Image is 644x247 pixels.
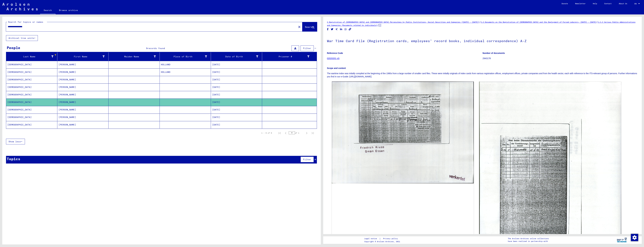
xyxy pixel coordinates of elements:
p: The wartime index was initially compiled at the beginning of the 1980s from a large number of sma... [327,72,638,78]
mat-cell: [DEMOGRAPHIC_DATA] [6,76,57,83]
mat-cell: [DATE] [211,91,262,98]
mat-cell: [DATE] [211,68,262,76]
span: 9 [146,47,147,50]
p: Copyright © Arolsen Archives, 2021 [364,240,401,243]
a: 2.2 Documents on the Registration of [DEMOGRAPHIC_DATA] and the Employment of Forced Laborers, [D... [481,21,596,23]
div: Topics [7,156,20,162]
button: Share on WhatsApp [344,27,347,31]
p: have been realized in partnership with [508,240,549,243]
div: Prisoner # [263,54,313,59]
mat-cell: [DEMOGRAPHIC_DATA] [6,83,57,91]
mat-cell: [PERSON_NAME] [57,106,109,113]
button: First page [277,130,283,136]
b: Scope and content [327,67,346,69]
mat-cell: [PERSON_NAME] [57,83,109,91]
mat-header-cell: Date of Birth [211,52,262,61]
span: records found [147,47,165,50]
span: Search [305,25,314,28]
span: Show less [9,140,21,143]
span: EN [634,3,638,5]
img: yv_logo.png [616,236,627,244]
mat-cell: [DEMOGRAPHIC_DATA] [6,68,57,76]
a: Privacy policy [381,237,401,240]
div: Prisoner # [263,55,309,58]
button: Clear [296,24,302,30]
mat-cell: [PERSON_NAME] [57,121,109,128]
div: Maiden Name [110,55,156,58]
mat-cell: [PERSON_NAME] [57,99,109,106]
a: Legal notice [364,237,379,240]
mat-cell: [DATE] [211,76,262,83]
p: The Arolsen Archives online collections [508,237,549,240]
mat-cell: [DEMOGRAPHIC_DATA] [6,61,57,68]
mat-cell: [PERSON_NAME] [57,68,109,76]
span: / [596,21,598,23]
a: 2 Registration of [DEMOGRAPHIC_DATA] and [DEMOGRAPHIC_DATA] Persecutees by Public Institutions, S... [327,21,479,23]
mat-cell: [DEMOGRAPHIC_DATA] [6,91,57,98]
button: Share on Twitter [331,27,334,31]
div: Last Name [7,55,53,58]
button: Last page [310,130,316,136]
mat-cell: [DATE] [211,114,262,121]
span: / [479,21,481,23]
button: Search [302,22,317,31]
button: Next page [304,130,310,136]
a: Search [40,7,55,14]
mat-cell: [DEMOGRAPHIC_DATA] [6,106,57,113]
span: Filter [303,158,311,161]
div: | [364,237,401,240]
div: Place of Birth [161,54,211,59]
button: Share on Xing [335,27,338,31]
div: Change consent [631,234,638,241]
div: First Name [59,54,108,59]
mat-cell: HOLLAND [160,68,211,76]
img: Arolsen_neg.svg [2,3,38,10]
div: People [7,45,20,50]
button: Show less [6,139,25,144]
div: Place of Birth [161,55,207,58]
mat-label: Search for topics or names [8,21,43,23]
button: Copy link [348,27,352,31]
span: / [377,24,379,26]
img: 001.jpg [332,82,474,183]
mat-cell: [DEMOGRAPHIC_DATA] [6,121,57,128]
p: 2943178 [483,57,638,60]
mat-header-cell: Maiden Name [109,52,160,61]
b: Number of documents [483,52,505,54]
mat-cell: HOLLAND [160,61,211,68]
span: Filter [303,47,311,50]
mat-cell: [DATE] [211,106,262,113]
div: Date of Birth [212,54,262,59]
div: Last Name [7,54,57,59]
button: Archival tree units [6,35,38,41]
mat-header-cell: Prisoner # [262,52,317,61]
mat-cell: [DATE] [211,61,262,68]
h1: War Time Card File (Registration cards, employees’ record books, individual correspondence) A-Z [327,34,638,47]
a: 02020201 oS [327,57,339,60]
a: Browse archive [55,7,82,14]
mat-cell: [PERSON_NAME] [57,61,109,68]
mat-cell: [DATE] [211,83,262,91]
div: of 1 [289,131,304,134]
b: Reference Code [327,52,343,54]
mat-cell: [DATE] [211,121,262,128]
mat-header-cell: First Name [57,52,109,61]
mat-header-cell: Last Name [6,52,57,61]
mat-cell: [DEMOGRAPHIC_DATA] [6,99,57,106]
mat-icon: close [298,25,301,29]
mat-cell: [PERSON_NAME] [57,91,109,98]
img: Change consent [631,234,638,241]
button: Filter [301,157,314,162]
div: 1 – 9 of 9 [261,132,272,134]
button: Share on Facebook [326,27,329,31]
mat-cell: [PERSON_NAME] [57,114,109,121]
div: First Name [59,55,105,58]
button: Filter [301,45,314,51]
button: Share on LinkedIn [340,27,343,31]
div: Maiden Name [110,54,160,59]
mat-cell: [DATE] [211,99,262,106]
mat-header-cell: Place of Birth [160,52,211,61]
div: Date of Birth [212,55,258,58]
mat-cell: [PERSON_NAME] [57,76,109,83]
button: Previous page [283,130,289,136]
